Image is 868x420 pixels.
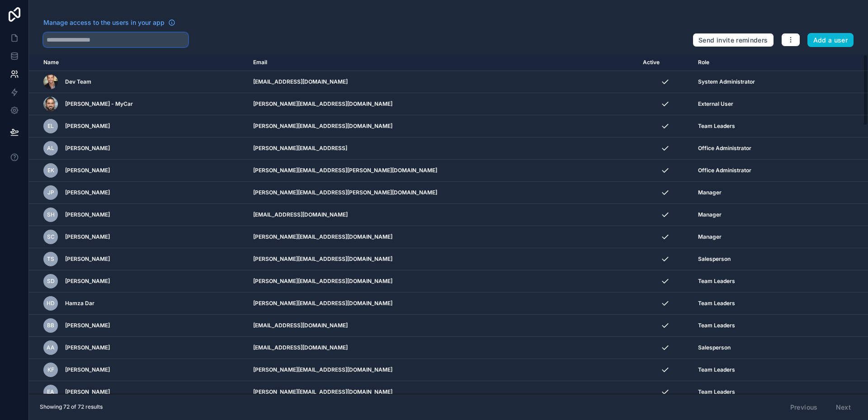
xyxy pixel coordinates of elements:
span: [PERSON_NAME] [65,145,110,152]
td: [PERSON_NAME][EMAIL_ADDRESS][DOMAIN_NAME] [248,115,637,137]
td: [PERSON_NAME][EMAIL_ADDRESS][PERSON_NAME][DOMAIN_NAME] [248,182,637,204]
td: [EMAIL_ADDRESS][DOMAIN_NAME] [248,71,637,93]
td: [EMAIL_ADDRESS][DOMAIN_NAME] [248,315,637,337]
span: [PERSON_NAME] [65,366,110,373]
td: [PERSON_NAME][EMAIL_ADDRESS][DOMAIN_NAME] [248,248,637,270]
span: BB [47,322,54,329]
th: Role [693,54,828,71]
td: [EMAIL_ADDRESS][DOMAIN_NAME] [248,204,637,226]
span: Team Leaders [698,388,735,396]
a: Manage access to the users in your app [43,18,175,27]
span: Manager [698,211,722,218]
span: TS [47,255,54,263]
span: Dev Team [65,78,91,85]
span: HD [47,300,55,307]
span: AA [47,344,55,351]
span: [PERSON_NAME] [65,278,110,285]
td: [PERSON_NAME][EMAIL_ADDRESS] [248,137,637,160]
span: Salesperson [698,255,731,263]
span: [PERSON_NAME] [65,322,110,329]
span: Manager [698,189,722,196]
button: Send invite reminders [693,33,774,47]
span: Salesperson [698,344,731,351]
span: Office Administrator [698,145,751,152]
span: Office Administrator [698,167,751,174]
span: External User [698,100,733,108]
span: SD [47,278,55,285]
span: [PERSON_NAME] [65,167,110,174]
span: JP [47,189,54,196]
span: [PERSON_NAME] [65,344,110,351]
span: EL [47,123,54,130]
span: EK [47,167,54,174]
span: System Administrator [698,78,755,85]
span: [PERSON_NAME] - MyCar [65,100,133,108]
span: Team Leaders [698,278,735,285]
th: Email [248,54,637,71]
span: [PERSON_NAME] [65,233,110,241]
span: EA [47,388,54,396]
td: [PERSON_NAME][EMAIL_ADDRESS][PERSON_NAME][DOMAIN_NAME] [248,160,637,182]
td: [PERSON_NAME][EMAIL_ADDRESS][DOMAIN_NAME] [248,381,637,403]
span: [PERSON_NAME] [65,189,110,196]
span: KF [47,366,54,373]
span: [PERSON_NAME] [65,388,110,396]
span: Hamza Dar [65,300,94,307]
td: [PERSON_NAME][EMAIL_ADDRESS][DOMAIN_NAME] [248,293,637,315]
button: Add a user [807,33,854,47]
td: [PERSON_NAME][EMAIL_ADDRESS][DOMAIN_NAME] [248,93,637,115]
td: [PERSON_NAME][EMAIL_ADDRESS][DOMAIN_NAME] [248,359,637,381]
div: scrollable content [29,54,868,394]
th: Active [637,54,693,71]
span: Team Leaders [698,366,735,373]
span: AL [47,145,54,152]
span: SH [47,211,55,218]
td: [PERSON_NAME][EMAIL_ADDRESS][DOMAIN_NAME] [248,226,637,248]
td: [EMAIL_ADDRESS][DOMAIN_NAME] [248,337,637,359]
span: Manage access to the users in your app [43,18,165,27]
span: [PERSON_NAME] [65,211,110,218]
span: SC [47,233,55,241]
span: Team Leaders [698,123,735,130]
span: [PERSON_NAME] [65,255,110,263]
th: Name [29,54,248,71]
span: [PERSON_NAME] [65,123,110,130]
td: [PERSON_NAME][EMAIL_ADDRESS][DOMAIN_NAME] [248,270,637,293]
span: Team Leaders [698,322,735,329]
span: Manager [698,233,722,241]
span: Showing 72 of 72 results [40,403,103,411]
span: Team Leaders [698,300,735,307]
